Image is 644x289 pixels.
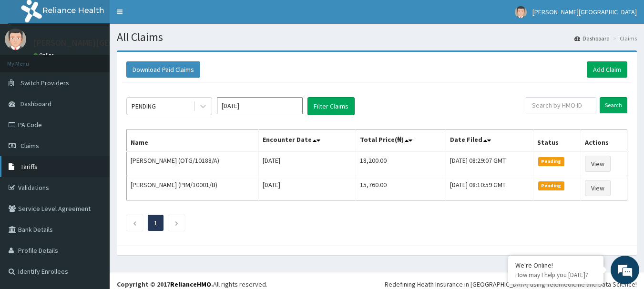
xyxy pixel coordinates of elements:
span: Tariffs [20,162,38,171]
th: Actions [581,130,627,152]
a: Dashboard [574,34,610,42]
th: Status [533,130,581,152]
td: 18,200.00 [356,151,446,176]
td: [DATE] [258,176,356,200]
li: Claims [611,34,637,42]
a: Add Claim [587,61,627,78]
span: Pending [538,157,564,166]
h1: All Claims [117,31,637,43]
td: [DATE] [258,151,356,176]
td: [PERSON_NAME] (PIM/10001/B) [127,176,259,200]
th: Date Filed [446,130,533,152]
span: Pending [538,181,564,190]
button: Download Paid Claims [126,61,200,78]
a: View [585,180,611,196]
th: Encounter Date [258,130,356,152]
a: Page 1 is your current page [154,219,157,227]
th: Name [127,130,259,152]
strong: Copyright © 2017 . [117,280,213,289]
a: View [585,156,611,172]
div: Redefining Heath Insurance in [GEOGRAPHIC_DATA] using Telemedicine and Data Science! [385,279,637,289]
a: RelianceHMO [170,280,211,289]
img: User Image [5,29,26,50]
button: Filter Claims [307,97,355,115]
td: 15,760.00 [356,176,446,200]
div: PENDING [132,101,156,111]
span: [PERSON_NAME][GEOGRAPHIC_DATA] [532,8,637,16]
span: Claims [20,141,39,150]
td: [DATE] 08:29:07 GMT [446,151,533,176]
td: [DATE] 08:10:59 GMT [446,176,533,200]
a: Previous page [133,219,137,227]
span: Switch Providers [20,79,69,87]
a: Next page [174,219,179,227]
input: Select Month and Year [217,97,303,114]
input: Search [600,97,627,113]
p: How may I help you today? [515,271,596,279]
th: Total Price(₦) [356,130,446,152]
p: [PERSON_NAME][GEOGRAPHIC_DATA] [33,39,174,47]
div: We're Online! [515,261,596,269]
span: Dashboard [20,100,51,108]
input: Search by HMO ID [526,97,596,113]
td: [PERSON_NAME] (OTG/10188/A) [127,151,259,176]
a: Online [33,52,56,59]
img: User Image [515,6,527,18]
